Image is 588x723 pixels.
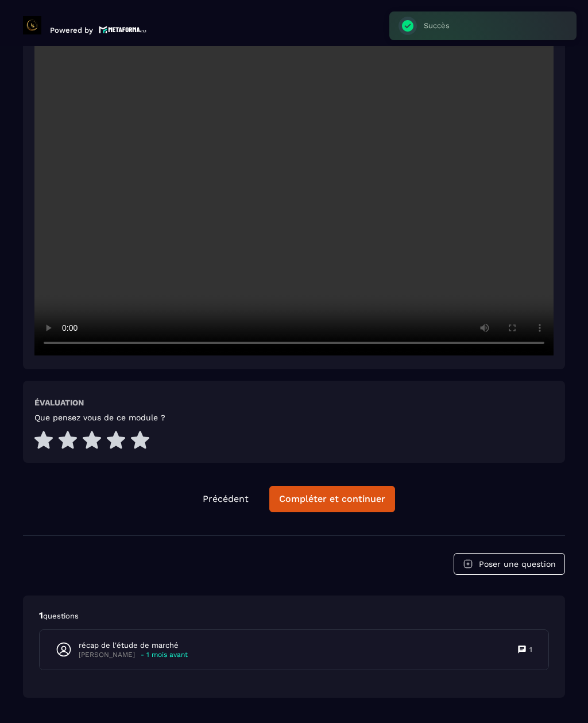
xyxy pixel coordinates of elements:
button: Poser une question [454,553,565,575]
h5: Que pensez vous de ce module ? [34,413,165,422]
img: logo-branding [23,16,41,34]
p: - 1 mois avant [141,651,188,659]
p: récap de l'étude de marché [79,640,188,651]
button: Précédent [194,486,258,512]
p: Powered by [50,26,93,34]
p: 1 [529,645,532,654]
img: logo [99,25,147,34]
button: Compléter et continuer [269,486,395,512]
h6: Évaluation [34,398,84,407]
div: Compléter et continuer [279,493,385,505]
p: [PERSON_NAME] [79,651,135,659]
p: 1 [39,609,549,622]
span: questions [43,612,79,620]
